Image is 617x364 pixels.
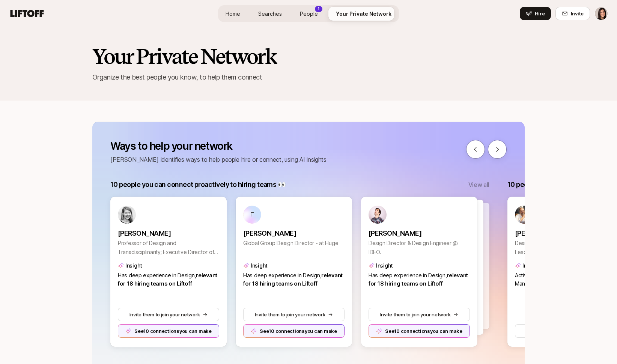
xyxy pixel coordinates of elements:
[92,72,525,83] p: Organize the best people you know, to help them connect
[515,228,616,239] p: [PERSON_NAME]
[118,206,136,224] img: b9857884_40ad_4eb4_bda9_4e3172f2ac51.jpg
[369,206,387,224] img: 5a8b1603_88eb_4fed_9ac8_a5a616a3b50b.jpg
[369,272,447,279] span: Has deep experience in Design,
[369,239,470,257] p: Design Director & Design Engineer @ IDEO.
[243,224,345,239] a: [PERSON_NAME]
[520,7,551,20] button: Hire
[515,324,616,338] button: Invite them to hire on Liftoff
[110,179,286,190] p: 10 people you can connect proactively to hiring teams 👀
[468,180,489,190] button: View all
[118,239,219,257] p: Professor of Design and Transdisciplinarity; Executive Director of the Munich Design Institute; B...
[251,261,268,270] p: Insight
[522,261,539,270] p: Insight
[250,210,254,219] p: T
[515,206,533,224] img: b87ff00d_a7e4_4272_aaa4_fee7b6c604cf.jpg
[369,228,470,239] p: [PERSON_NAME]
[118,308,219,321] button: Invite them to join your network
[294,7,324,21] a: People1
[515,224,616,239] a: [PERSON_NAME]
[571,10,584,17] span: Invite
[125,261,142,270] p: Insight
[118,272,196,279] span: Has deep experience in Design,
[243,239,345,248] p: Global Group Design Director - at Huge
[243,206,345,224] a: T
[252,7,288,21] a: Searches
[226,10,240,18] span: Home
[243,308,345,321] button: Invite them to join your network
[258,10,282,18] span: Searches
[118,228,219,239] p: [PERSON_NAME]
[515,239,616,257] p: Design Systems Strategist // Design Leadership Coach // former IBM, InVision, Meta
[118,272,217,287] span: relevant for 18 hiring teams on Liftoff
[369,224,470,239] a: [PERSON_NAME]
[507,179,594,190] p: 10 people might be hiring 🌱
[92,45,525,68] h2: Your Private Network
[243,272,321,279] span: Has deep experience in Design,
[336,10,391,18] span: Your Private Network
[376,261,393,270] p: Insight
[515,272,607,287] span: Actively hiring Design System Product Manager at BILL
[243,228,345,239] p: [PERSON_NAME]
[535,10,545,17] span: Hire
[330,7,397,21] a: Your Private Network
[318,6,319,12] p: 1
[369,308,470,321] button: Invite them to join your network
[118,224,219,239] a: [PERSON_NAME]
[369,272,468,287] span: relevant for 18 hiring teams on Liftoff
[110,155,327,164] p: [PERSON_NAME] identifies ways to help people hire or connect, using AI insights
[595,7,608,20] img: Eleanor Morgan
[220,7,246,21] a: Home
[555,7,590,20] button: Invite
[300,10,318,18] span: People
[110,140,327,152] p: Ways to help your network
[243,272,343,287] span: relevant for 18 hiring teams on Liftoff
